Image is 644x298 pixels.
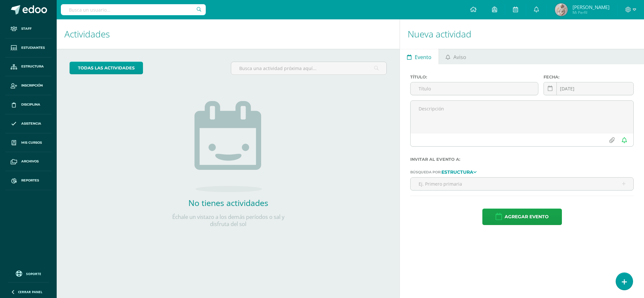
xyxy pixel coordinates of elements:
[21,26,32,31] span: Staff
[411,178,633,190] input: Ej. Primero primaria
[573,4,610,10] span: [PERSON_NAME]
[21,64,44,69] span: Estructura
[505,209,549,225] span: Agregar evento
[482,209,562,225] button: Agregar evento
[5,57,52,77] a: Estructura
[544,82,633,95] input: Fecha de entrega
[21,140,42,145] span: Mis cursos
[544,75,634,79] label: Fecha:
[408,19,636,49] h1: Nueva actividad
[439,49,473,64] a: Aviso
[5,133,52,152] a: Mis cursos
[5,19,52,38] a: Staff
[70,62,143,74] a: todas las Actividades
[411,82,538,95] input: Título
[400,49,438,64] a: Evento
[441,170,477,174] a: Estructura
[5,114,52,133] a: Asistencia
[573,10,610,15] span: Mi Perfil
[8,269,49,278] a: Soporte
[555,3,568,16] img: 0721312b14301b3cebe5de6252ad211a.png
[64,19,392,49] h1: Actividades
[415,49,431,65] span: Evento
[21,159,39,164] span: Archivos
[410,157,634,162] label: Invitar al evento a:
[61,4,206,15] input: Busca un usuario...
[21,121,41,126] span: Asistencia
[194,101,262,192] img: no_activities.png
[21,102,40,107] span: Disciplina
[18,290,43,294] span: Cerrar panel
[21,178,39,183] span: Reportes
[453,49,466,65] span: Aviso
[5,76,52,95] a: Inscripción
[21,83,43,88] span: Inscripción
[410,170,441,174] span: Búsqueda por:
[231,62,387,75] input: Busca una actividad próxima aquí...
[5,38,52,57] a: Estudiantes
[5,95,52,114] a: Disciplina
[5,152,52,171] a: Archivos
[410,75,538,79] label: Título:
[164,213,293,228] p: Échale un vistazo a los demás períodos o sal y disfruta del sol
[164,197,293,208] h2: No tienes actividades
[5,171,52,190] a: Reportes
[441,169,473,175] strong: Estructura
[21,45,45,50] span: Estudiantes
[26,272,41,276] span: Soporte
